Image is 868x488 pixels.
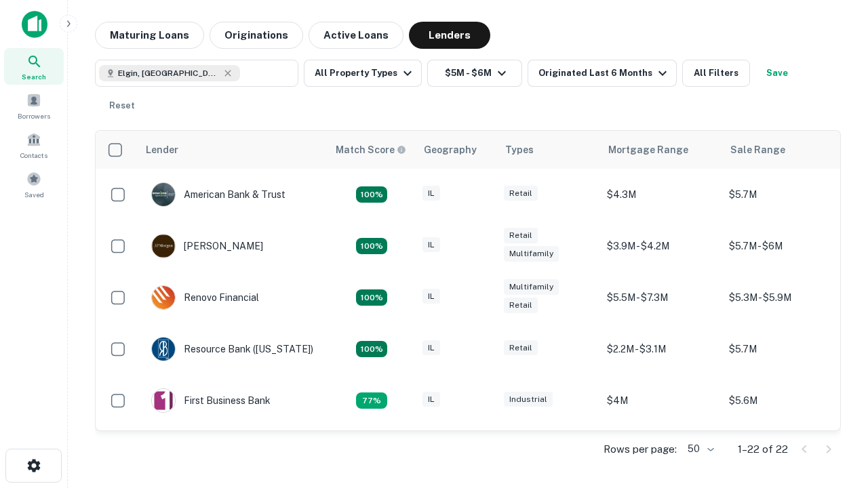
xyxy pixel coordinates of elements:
div: Multifamily [504,246,559,262]
p: 1–22 of 22 [738,441,788,457]
img: capitalize-icon.png [22,11,47,38]
th: Geography [416,131,497,169]
img: picture [152,235,175,258]
th: Mortgage Range [600,131,722,169]
td: $5.7M [722,323,844,375]
th: Sale Range [722,131,844,169]
td: $4M [600,375,722,426]
th: Types [497,131,600,169]
h6: Match Score [336,142,403,157]
div: Retail [504,186,538,201]
div: 50 [682,439,716,459]
div: Matching Properties: 4, hasApolloMatch: undefined [356,289,387,306]
div: Capitalize uses an advanced AI algorithm to match your search with the best lender. The match sco... [336,142,406,157]
a: Saved [4,166,64,203]
div: Matching Properties: 4, hasApolloMatch: undefined [356,238,387,254]
div: Retail [504,228,538,243]
div: Industrial [504,392,553,407]
td: $5.7M - $6M [722,220,844,272]
button: Save your search to get updates of matches that match your search criteria. [755,60,799,87]
img: picture [152,183,175,206]
div: Retail [504,340,538,356]
td: $4.3M [600,169,722,220]
div: Matching Properties: 7, hasApolloMatch: undefined [356,186,387,203]
button: Originations [210,22,303,49]
img: picture [152,338,175,361]
td: $5.7M [722,169,844,220]
button: Reset [100,92,144,119]
div: Matching Properties: 3, hasApolloMatch: undefined [356,392,387,409]
div: Lender [146,142,178,158]
td: $3.1M [600,426,722,478]
a: Search [4,48,64,85]
td: $5.6M [722,375,844,426]
span: Saved [24,189,44,200]
a: Contacts [4,127,64,163]
button: Maturing Loans [95,22,204,49]
span: Search [22,71,46,82]
th: Capitalize uses an advanced AI algorithm to match your search with the best lender. The match sco... [328,131,416,169]
img: picture [152,286,175,309]
div: Mortgage Range [608,142,688,158]
td: $5.1M [722,426,844,478]
div: IL [422,237,440,253]
div: First Business Bank [151,388,271,413]
button: Active Loans [309,22,403,49]
button: $5M - $6M [427,60,522,87]
span: Borrowers [18,110,50,121]
a: Borrowers [4,87,64,124]
div: [PERSON_NAME] [151,234,263,258]
div: Originated Last 6 Months [538,65,671,81]
td: $5.5M - $7.3M [600,272,722,323]
div: Matching Properties: 4, hasApolloMatch: undefined [356,341,387,357]
div: Geography [424,142,477,158]
img: picture [152,389,175,412]
div: Resource Bank ([US_STATE]) [151,337,313,361]
div: IL [422,186,440,201]
div: American Bank & Trust [151,182,285,207]
button: Originated Last 6 Months [528,60,677,87]
button: All Filters [682,60,750,87]
div: IL [422,392,440,407]
td: $5.3M - $5.9M [722,272,844,323]
div: Sale Range [730,142,785,158]
div: IL [422,289,440,304]
span: Elgin, [GEOGRAPHIC_DATA], [GEOGRAPHIC_DATA] [118,67,220,79]
div: Multifamily [504,279,559,295]
td: $3.9M - $4.2M [600,220,722,272]
span: Contacts [20,150,47,161]
div: IL [422,340,440,356]
button: Lenders [409,22,490,49]
iframe: Chat Widget [800,380,868,445]
td: $2.2M - $3.1M [600,323,722,375]
button: All Property Types [304,60,422,87]
div: Renovo Financial [151,285,259,310]
div: Retail [504,298,538,313]
p: Rows per page: [604,441,677,457]
div: Types [505,142,534,158]
th: Lender [138,131,328,169]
